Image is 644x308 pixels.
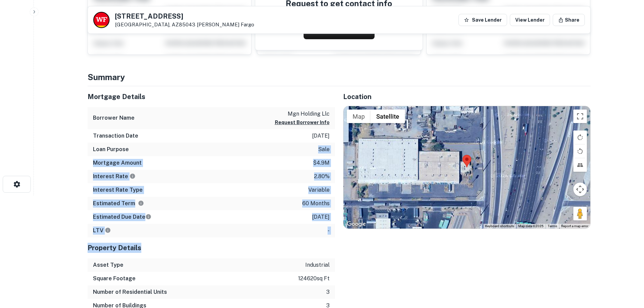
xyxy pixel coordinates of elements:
button: Map camera controls [573,183,587,196]
h6: Transaction Date [93,132,138,140]
svg: Term is based on a standard schedule for this type of loan. [138,200,144,206]
p: industrial [305,261,330,269]
a: Report a map error [561,224,588,228]
button: Request Borrower Info [275,118,330,126]
p: $4.9m [313,159,330,167]
h6: Interest Rate Type [93,186,143,194]
p: [DATE] [312,213,330,221]
h6: Estimated Due Date [93,213,151,221]
span: Map data ©2025 [518,224,544,228]
h5: [STREET_ADDRESS] [115,13,254,20]
h6: Interest Rate [93,172,136,181]
button: Tilt map [573,158,587,172]
h6: Borrower Name [93,114,135,122]
p: sale [318,145,330,153]
a: Terms (opens in new tab) [548,224,557,228]
svg: LTVs displayed on the website are for informational purposes only and may be reported incorrectly... [105,227,111,233]
button: Share [553,14,585,26]
p: [DATE] [312,132,330,140]
button: Show street map [347,110,371,123]
svg: The interest rates displayed on the website are for informational purposes only and may be report... [129,173,136,179]
a: View Lender [510,14,550,26]
h5: Location [343,92,591,102]
p: 3 [326,288,330,296]
button: Keyboard shortcuts [485,224,514,229]
iframe: Chat Widget [610,254,644,286]
h6: Loan Purpose [93,145,129,153]
a: Open this area in Google Maps (opens a new window) [345,220,367,229]
h6: Square Footage [93,275,136,283]
p: 60 months [302,199,330,208]
button: Toggle fullscreen view [573,110,587,123]
svg: Estimate is based on a standard schedule for this type of loan. [145,214,151,220]
p: 2.80% [314,172,330,181]
p: variable [308,186,330,194]
button: Save Lender [458,14,507,26]
button: Show satellite imagery [371,110,405,123]
h6: Number of Residential Units [93,288,167,296]
a: [PERSON_NAME] Fargo [197,22,254,27]
button: Rotate map counterclockwise [573,144,587,158]
p: 124620 sq ft [298,275,330,283]
p: [GEOGRAPHIC_DATA], AZ85043 [115,22,254,28]
h6: Estimated Term [93,199,144,208]
img: Google [345,220,367,229]
h6: Asset Type [93,261,123,269]
h6: LTV [93,227,111,235]
h5: Property Details [88,243,335,253]
p: - [328,227,330,235]
h6: Mortgage Amount [93,159,142,167]
p: mgn holding llc [275,110,330,118]
h5: Mortgage Details [88,92,335,102]
button: Rotate map clockwise [573,131,587,144]
h4: Summary [88,71,591,83]
button: Drag Pegman onto the map to open Street View [573,207,587,220]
